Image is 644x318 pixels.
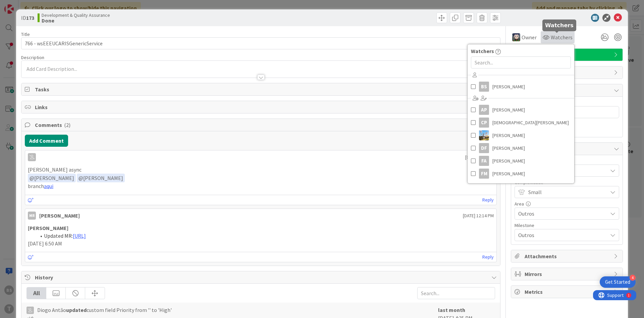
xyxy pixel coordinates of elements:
[28,182,494,190] p: branch
[479,169,489,179] div: FM
[468,116,574,129] a: CP[DEMOGRAPHIC_DATA][PERSON_NAME]
[479,130,489,140] img: DG
[66,307,87,313] b: updated
[465,154,494,161] span: [DATE] 4:34 PM
[605,279,630,285] div: Get Started
[468,80,574,93] a: BS[PERSON_NAME]
[35,85,488,93] span: Tasks
[492,105,525,115] span: [PERSON_NAME]
[518,209,604,218] span: Outros
[21,14,34,22] span: ID
[471,56,571,69] input: Search...
[27,287,46,299] div: All
[515,180,619,185] div: Complexidade
[492,143,525,153] span: [PERSON_NAME]
[44,183,53,189] a: aqui
[35,3,37,8] div: 1
[468,180,574,193] a: FC[PERSON_NAME]
[518,230,604,240] span: Outros
[525,288,610,296] span: Metrics
[479,105,489,115] div: AP
[44,232,73,239] span: Updated MR:
[492,156,525,166] span: [PERSON_NAME]
[14,1,31,9] span: Support
[468,129,574,142] a: DG[PERSON_NAME]
[21,31,30,37] label: Title
[600,276,636,288] div: Open Get Started checklist, remaining modules: 4
[479,82,489,92] div: BS
[42,18,110,23] b: Done
[515,223,619,228] div: Milestone
[492,118,569,128] span: [DEMOGRAPHIC_DATA][PERSON_NAME]
[492,130,525,140] span: [PERSON_NAME]
[25,135,68,147] button: Add Comment
[512,33,520,41] img: LS
[37,306,172,314] span: Diogo Antão custom field Priority from '' to 'High'
[522,33,537,41] span: Owner
[30,175,74,181] span: [PERSON_NAME]
[525,270,610,278] span: Mirrors
[463,212,494,219] span: [DATE] 12:14 PM
[528,187,604,197] span: Small
[479,156,489,166] div: FA
[479,118,489,128] div: CP
[28,166,494,174] p: [PERSON_NAME] async
[468,167,574,180] a: FM[PERSON_NAME]
[515,201,619,206] div: Area
[468,154,574,167] a: FA[PERSON_NAME]
[35,103,488,111] span: Links
[35,121,488,129] span: Comments
[78,175,83,181] span: @
[73,232,86,239] a: [URL]
[28,240,62,247] span: [DATE] 6:50 AM
[30,175,34,181] span: @
[492,82,525,92] span: [PERSON_NAME]
[482,196,494,204] a: Reply
[26,14,34,21] b: 173
[438,307,465,313] b: last month
[545,22,574,29] h5: Watchers
[28,212,36,220] div: MR
[468,142,574,154] a: DF[PERSON_NAME]
[21,37,500,49] input: type card name here...
[78,175,123,181] span: [PERSON_NAME]
[35,273,488,281] span: History
[630,275,636,281] div: 4
[64,122,70,128] span: ( 2 )
[471,47,494,55] span: Watchers
[479,143,489,153] div: DF
[42,12,110,18] span: Development & Quality Assurance
[492,169,525,179] span: [PERSON_NAME]
[468,103,574,116] a: AP[PERSON_NAME]
[525,252,610,260] span: Attachments
[21,54,44,60] span: Description
[482,253,494,261] a: Reply
[39,212,80,220] div: [PERSON_NAME]
[28,225,68,231] strong: [PERSON_NAME]
[551,33,573,41] span: Watchers
[417,287,495,299] input: Search...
